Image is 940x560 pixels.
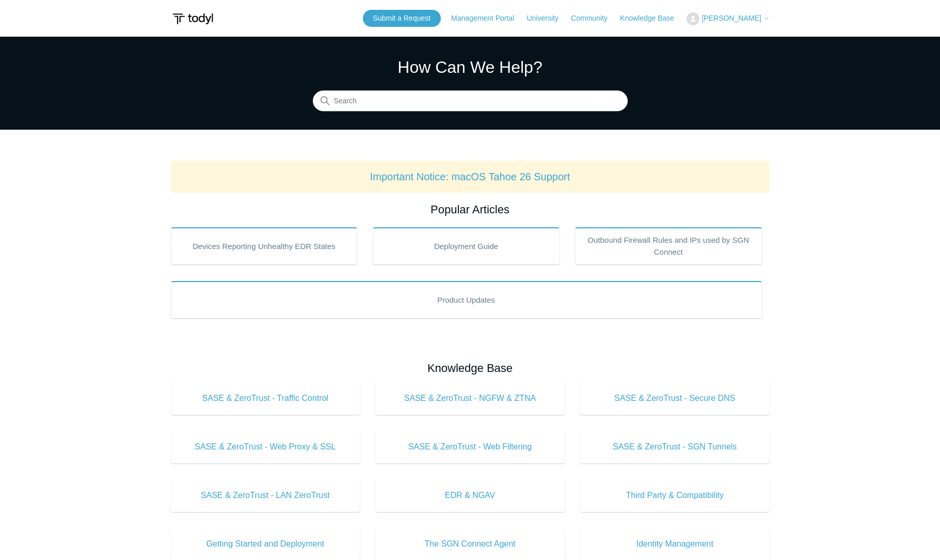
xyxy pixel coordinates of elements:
[451,13,524,24] a: Management Portal
[186,392,345,405] span: SASE & ZeroTrust - Traffic Control
[580,430,770,463] a: SASE & ZeroTrust - SGN Tunnels
[171,382,360,415] a: SASE & ZeroTrust - Traffic Control
[620,13,684,24] a: Knowledge Base
[171,430,360,463] a: SASE & ZeroTrust - Web Proxy & SSL
[687,12,769,25] button: [PERSON_NAME]
[373,227,560,265] a: Deployment Guide
[171,227,358,265] a: Devices Reporting Unhealthy EDR States
[375,382,565,415] a: SASE & ZeroTrust - NGFW & ZTNA
[596,392,754,405] span: SASE & ZeroTrust - Secure DNS
[171,281,762,318] a: Product Updates
[171,9,215,28] img: Todyl Support Center Help Center home page
[391,489,549,502] span: EDR & NGAV
[596,538,754,550] span: Identity Management
[571,13,618,24] a: Community
[186,489,345,502] span: SASE & ZeroTrust - LAN ZeroTrust
[596,489,754,502] span: Third Party & Compatibility
[575,227,762,265] a: Outbound Firewall Rules and IPs used by SGN Connect
[186,441,345,453] span: SASE & ZeroTrust - Web Proxy & SSL
[375,479,565,512] a: EDR & NGAV
[391,392,549,405] span: SASE & ZeroTrust - NGFW & ZTNA
[370,171,570,182] a: Important Notice: macOS Tahoe 26 Support
[313,55,628,80] h1: How Can We Help?
[375,430,565,463] a: SASE & ZeroTrust - Web Filtering
[391,441,549,453] span: SASE & ZeroTrust - Web Filtering
[186,538,345,550] span: Getting Started and Deployment
[580,382,770,415] a: SASE & ZeroTrust - Secure DNS
[527,13,568,24] a: University
[702,14,761,22] span: [PERSON_NAME]
[313,91,628,112] input: Search
[171,201,770,218] h2: Popular Articles
[171,479,360,512] a: SASE & ZeroTrust - LAN ZeroTrust
[391,538,549,550] span: The SGN Connect Agent
[596,441,754,453] span: SASE & ZeroTrust - SGN Tunnels
[363,10,441,27] a: Submit a Request
[580,479,770,512] a: Third Party & Compatibility
[171,360,770,377] h2: Knowledge Base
